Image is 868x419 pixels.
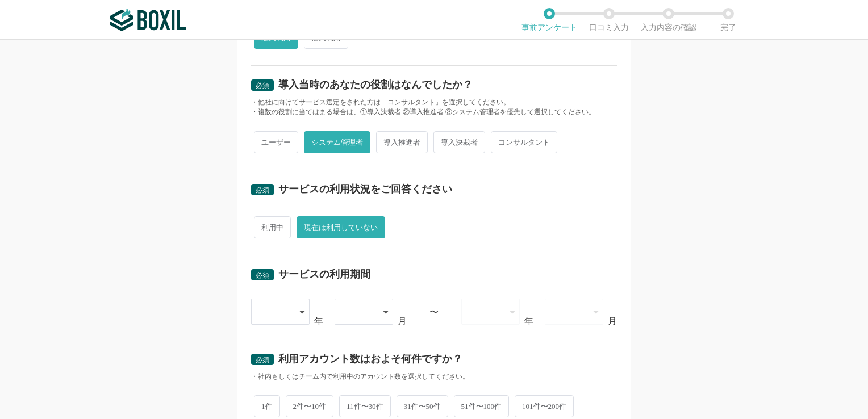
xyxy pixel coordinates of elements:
[286,395,334,417] span: 2件〜10件
[278,184,452,194] div: サービスの利用状況をご回答ください
[524,317,533,326] div: 年
[278,269,370,279] div: サービスの利用期間
[398,317,407,326] div: 月
[376,131,428,153] span: 導入推進者
[251,107,617,117] div: ・複数の役割に当てはまる場合は、①導入決裁者 ②導入推進者 ③システム管理者を優先して選択してください。
[339,395,391,417] span: 11件〜30件
[256,356,269,364] span: 必須
[254,395,280,417] span: 1件
[256,271,269,279] span: 必須
[515,395,574,417] span: 101件〜200件
[110,9,186,31] img: ボクシルSaaS_ロゴ
[397,395,448,417] span: 31件〜50件
[491,131,557,153] span: コンサルタント
[608,317,617,326] div: 月
[254,131,298,153] span: ユーザー
[579,8,639,32] li: 口コミ入力
[429,308,439,317] div: 〜
[314,317,323,326] div: 年
[256,82,269,90] span: 必須
[251,372,617,382] div: ・社内もしくはチーム内で利用中のアカウント数を選択してください。
[519,8,579,32] li: 事前アンケート
[454,395,510,417] span: 51件〜100件
[251,98,617,107] div: ・他社に向けてサービス選定をされた方は「コンサルタント」を選択してください。
[254,216,291,238] span: 利用中
[304,131,370,153] span: システム管理者
[278,354,462,364] div: 利用アカウント数はおよそ何件ですか？
[433,131,485,153] span: 導入決裁者
[698,8,758,32] li: 完了
[639,8,698,32] li: 入力内容の確認
[278,79,473,90] div: 導入当時のあなたの役割はなんでしたか？
[256,186,269,194] span: 必須
[297,216,385,238] span: 現在は利用していない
